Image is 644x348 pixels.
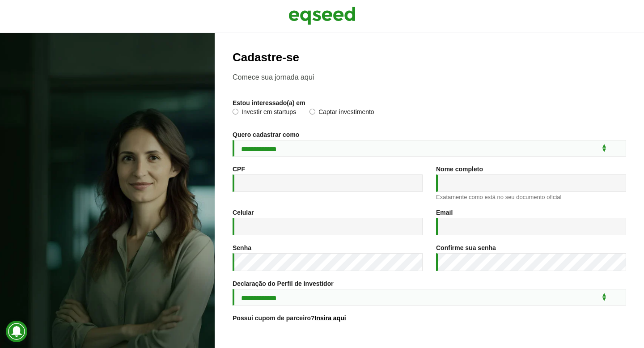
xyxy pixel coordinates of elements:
label: Nome completo [436,166,483,172]
label: CPF [233,166,245,172]
label: Possui cupom de parceiro? [233,315,346,321]
label: Confirme sua senha [436,245,496,251]
img: EqSeed Logo [288,4,356,27]
label: Celular [233,209,254,216]
label: Email [436,209,453,216]
label: Investir em startups [233,109,296,118]
label: Estou interessado(a) em [233,100,305,106]
label: Declaração do Perfil de Investidor [233,280,334,287]
label: Senha [233,245,251,251]
label: Quero cadastrar como [233,132,299,138]
label: Captar investimento [309,109,374,118]
a: Insira aqui [315,315,346,321]
input: Captar investimento [309,109,315,115]
h2: Cadastre-se [233,51,626,64]
div: Exatamente como está no seu documento oficial [436,194,626,200]
p: Comece sua jornada aqui [233,73,626,81]
input: Investir em startups [233,109,238,115]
